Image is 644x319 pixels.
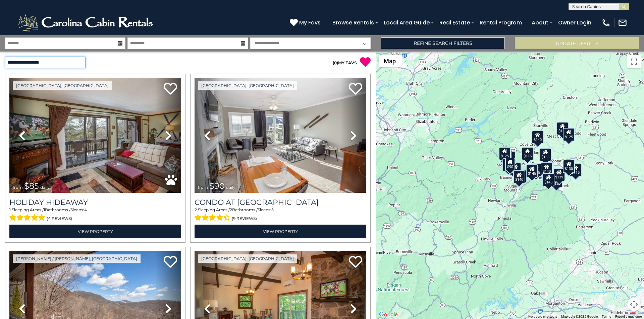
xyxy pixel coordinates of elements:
[195,225,366,238] a: View Property
[198,254,297,263] a: [GEOGRAPHIC_DATA], [GEOGRAPHIC_DATA]
[209,181,225,191] span: $90
[13,81,112,90] a: [GEOGRAPHIC_DATA], [GEOGRAPHIC_DATA]
[542,161,554,175] div: $120
[528,17,552,28] a: About
[513,171,525,184] div: $140
[9,78,181,193] img: thumbnail_163267576.jpeg
[541,162,553,176] div: $140
[627,55,641,68] button: Toggle fullscreen view
[627,298,641,311] button: Map camera controls
[381,37,505,49] a: Refine Search Filters
[476,17,525,28] a: Rental Program
[436,17,473,28] a: Real Estate
[334,60,337,65] span: 0
[513,170,525,184] div: $140
[195,198,366,207] h3: Condo at Pinnacle Inn Resort
[329,17,377,28] a: Browse Rentals
[9,207,181,223] div: Sleeping Areas / Bathrooms / Sleeps:
[539,148,551,161] div: $135
[505,157,515,171] div: $90
[84,207,87,212] span: 4
[515,170,527,183] div: $140
[553,168,565,181] div: $139
[230,207,232,212] span: 2
[542,173,554,186] div: $145
[528,314,557,319] button: Keyboard shortcuts
[499,147,511,160] div: $125
[502,158,515,171] div: $145
[195,78,366,193] img: thumbnail_163280808.jpeg
[618,18,627,27] img: mail-regular-white.png
[164,255,177,269] a: Add to favorites
[377,310,399,319] a: Open this area in Google Maps (opens a new window)
[198,81,297,90] a: [GEOGRAPHIC_DATA], [GEOGRAPHIC_DATA]
[602,315,611,318] a: Terms
[232,214,257,223] span: (9 reviews)
[195,207,197,212] span: 2
[9,225,181,238] a: View Property
[349,82,362,96] a: Add to favorites
[563,160,575,173] div: $130
[290,18,322,27] a: My Favs
[380,17,433,28] a: Local Area Guide
[561,315,598,318] span: Map data ©2025 Google
[570,163,582,176] div: $115
[17,13,156,33] img: White-1-2.png
[509,162,521,176] div: $125
[515,37,639,49] button: Update Results
[299,18,321,27] span: My Favs
[24,181,39,191] span: $85
[379,55,402,67] button: Change map style
[615,315,642,318] a: Report a map error
[44,207,45,212] span: 1
[47,214,72,223] span: (4 reviews)
[555,17,595,28] a: Owner Login
[377,310,399,319] img: Google
[532,130,544,144] div: $140
[198,185,208,190] span: from
[9,198,181,207] a: Holiday Hideaway
[556,122,569,135] div: $110
[530,163,542,177] div: $125
[226,185,235,190] span: daily
[164,82,177,96] a: Add to favorites
[333,60,357,65] a: (0)MY FAVS
[601,18,611,27] img: phone-regular-white.png
[526,164,538,178] div: $145
[349,255,362,269] a: Add to favorites
[195,207,366,223] div: Sleeping Areas / Bathrooms / Sleeps:
[563,128,575,141] div: $125
[195,198,366,207] a: Condo at [GEOGRAPHIC_DATA]
[40,185,50,190] span: daily
[13,185,23,190] span: from
[384,58,396,65] span: Map
[271,207,274,212] span: 5
[333,60,338,65] span: ( )
[13,254,141,263] a: [PERSON_NAME] / [PERSON_NAME], [GEOGRAPHIC_DATA]
[550,174,562,187] div: $125
[522,147,534,160] div: $115
[9,207,11,212] span: 1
